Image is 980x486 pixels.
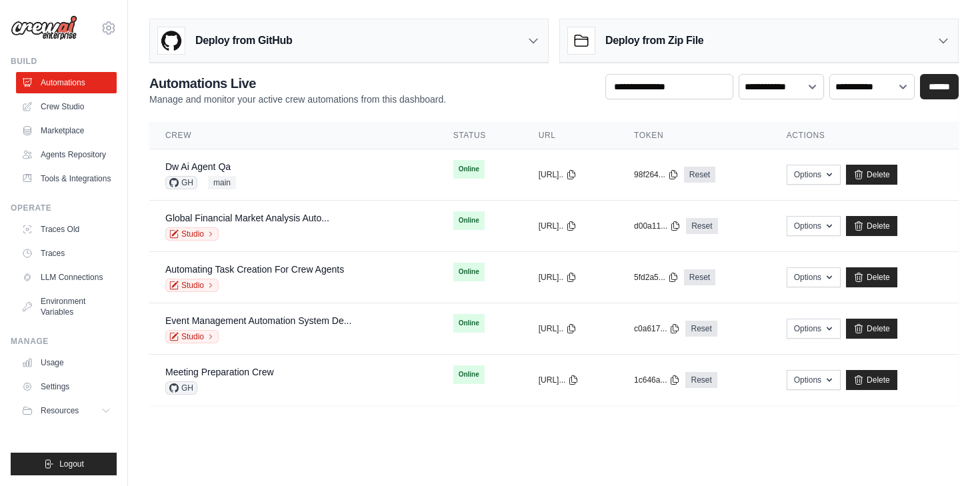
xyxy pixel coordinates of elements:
a: Agents Repository [16,144,117,165]
button: Options [787,370,841,390]
button: 1c646a... [634,375,680,385]
a: Automations [16,72,117,93]
a: Studio [165,330,219,343]
img: GitHub Logo [158,27,185,54]
button: Options [787,267,841,287]
a: Reset [684,167,715,183]
h3: Deploy from Zip File [605,33,703,49]
div: Manage [11,336,117,347]
a: Delete [846,319,897,339]
a: Delete [846,165,897,185]
a: Studio [165,279,219,292]
div: Operate [11,203,117,213]
a: Settings [16,376,117,397]
p: Manage and monitor your active crew automations from this dashboard. [149,93,446,106]
a: Tools & Integrations [16,168,117,189]
a: Global Financial Market Analysis Auto... [165,213,329,223]
span: Online [453,160,485,179]
div: Build [11,56,117,67]
span: Online [453,211,485,230]
a: Marketplace [16,120,117,141]
a: Delete [846,370,897,390]
button: 5fd2a5... [634,272,679,283]
a: Reset [686,218,717,234]
span: GH [165,381,197,395]
th: Crew [149,122,437,149]
button: Resources [16,400,117,421]
a: Reset [684,269,715,285]
th: URL [523,122,618,149]
a: Automating Task Creation For Crew Agents [165,264,344,275]
h2: Automations Live [149,74,446,93]
a: Reset [685,321,717,337]
span: Online [453,263,485,281]
button: c0a617... [634,323,680,334]
span: GH [165,176,197,189]
a: Delete [846,216,897,236]
a: Traces [16,243,117,264]
span: Resources [41,405,79,416]
a: Event Management Automation System De... [165,315,351,326]
a: Crew Studio [16,96,117,117]
a: Environment Variables [16,291,117,323]
a: Delete [846,267,897,287]
button: 98f264... [634,169,679,180]
span: Online [453,365,485,384]
button: Logout [11,453,117,475]
a: Meeting Preparation Crew [165,367,274,377]
th: Actions [771,122,959,149]
a: Usage [16,352,117,373]
a: Reset [685,372,717,388]
button: Options [787,216,841,236]
th: Status [437,122,523,149]
th: Token [618,122,771,149]
a: Dw Ai Agent Qa [165,161,231,172]
span: main [208,176,236,189]
h3: Deploy from GitHub [195,33,292,49]
button: Options [787,319,841,339]
a: Traces Old [16,219,117,240]
a: Studio [165,227,219,241]
span: Online [453,314,485,333]
button: d00a11... [634,221,681,231]
a: LLM Connections [16,267,117,288]
span: Logout [59,459,84,469]
button: Options [787,165,841,185]
img: Logo [11,15,77,41]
